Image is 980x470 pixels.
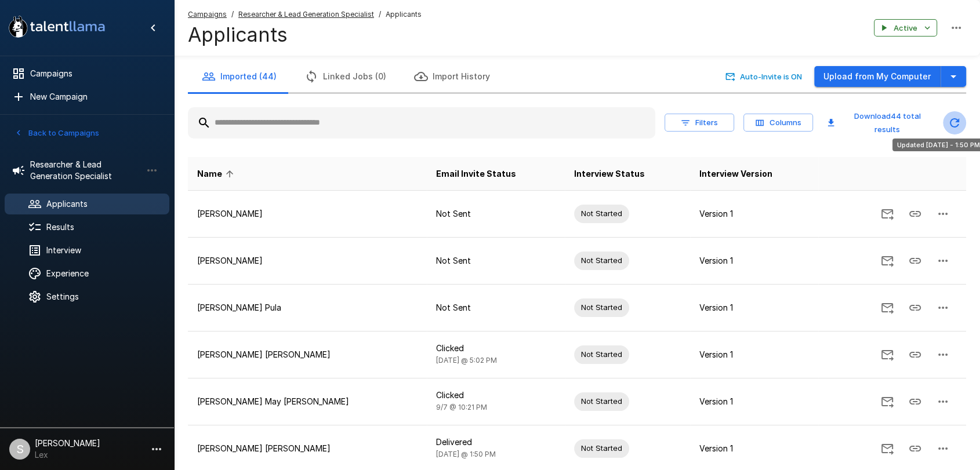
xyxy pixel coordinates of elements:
span: Copy Interview Link [901,349,929,359]
p: [PERSON_NAME] [197,255,418,267]
p: Version 1 [699,208,809,220]
p: Clicked [436,389,556,401]
button: Updated Today - 1:50 PM [943,111,966,134]
p: Version 1 [699,302,809,314]
p: Not Sent [436,208,556,220]
span: Not Started [574,349,629,360]
span: Send Invitation [873,349,901,359]
p: Version 1 [699,396,809,407]
span: Interview Version [699,167,772,181]
p: [PERSON_NAME] Pula [197,302,418,314]
span: [DATE] @ 5:02 PM [436,356,497,365]
u: Researcher & Lead Generation Specialist [238,10,374,19]
p: Delivered [436,436,556,448]
button: Columns [743,114,813,132]
span: / [231,9,234,20]
span: Name [197,167,237,181]
p: Version 1 [699,443,809,454]
span: Copy Interview Link [901,208,929,218]
span: Copy Interview Link [901,302,929,312]
span: Copy Interview Link [901,396,929,406]
p: [PERSON_NAME] May [PERSON_NAME] [197,396,418,407]
span: Not Started [574,396,629,407]
span: Send Invitation [873,443,901,453]
span: Send Invitation [873,396,901,406]
span: 9/7 @ 10:21 PM [436,403,487,411]
span: Applicants [386,9,422,20]
span: [DATE] @ 1:50 PM [436,450,496,458]
p: [PERSON_NAME] [PERSON_NAME] [197,349,418,360]
span: Send Invitation [873,302,901,312]
h4: Applicants [188,23,422,47]
button: Auto-Invite is ON [723,68,805,86]
span: Not Started [574,302,629,313]
span: / [379,9,381,20]
button: Imported (44) [188,60,291,93]
u: Campaigns [188,10,227,19]
span: Not Started [574,443,629,454]
span: Email Invite Status [436,167,516,181]
p: [PERSON_NAME] [197,208,418,220]
span: Not Started [574,208,629,219]
button: Active [874,19,937,37]
p: Clicked [436,343,556,354]
span: Not Started [574,255,629,266]
p: Not Sent [436,255,556,267]
span: Copy Interview Link [901,443,929,453]
p: Not Sent [436,302,556,314]
span: Copy Interview Link [901,255,929,265]
button: Download44 total results [822,107,938,139]
span: Interview Status [574,167,645,181]
button: Linked Jobs (0) [291,60,400,93]
p: Version 1 [699,349,809,360]
span: Send Invitation [873,255,901,265]
p: [PERSON_NAME] [PERSON_NAME] [197,443,418,454]
button: Import History [400,60,504,93]
span: Send Invitation [873,208,901,218]
p: Version 1 [699,255,809,267]
button: Upload from My Computer [814,66,941,88]
button: Filters [665,114,734,132]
